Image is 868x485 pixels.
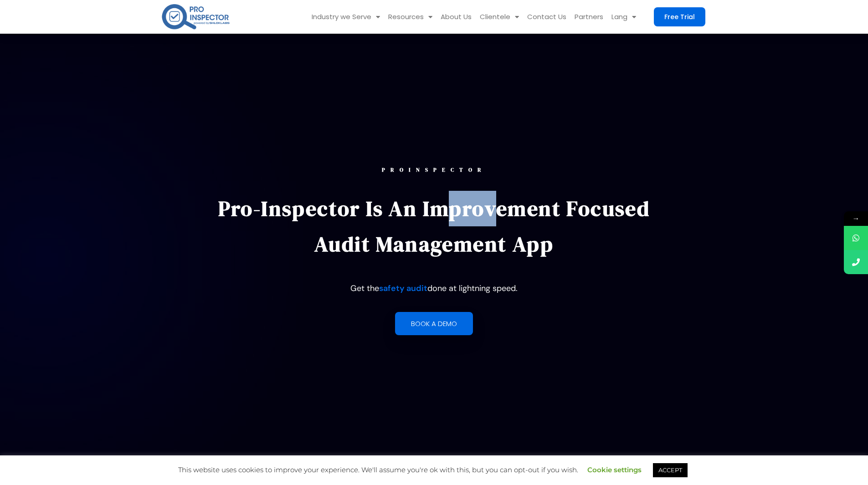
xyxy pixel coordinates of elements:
[411,320,457,327] span: Book a demo
[379,283,427,294] a: safety audit
[178,465,690,474] span: This website uses cookies to improve your experience. We'll assume you're ok with this, but you c...
[395,312,473,335] a: Book a demo
[653,463,688,477] a: ACCEPT
[587,465,642,474] a: Cookie settings
[161,2,231,31] img: pro-inspector-logo
[205,191,663,262] p: Pro-Inspector is an improvement focused audit management app
[205,280,663,296] p: Get the done at lightning speed.
[664,14,695,20] span: Free Trial
[844,211,868,226] span: →
[205,167,663,173] div: PROINSPECTOR
[654,7,705,26] a: Free Trial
